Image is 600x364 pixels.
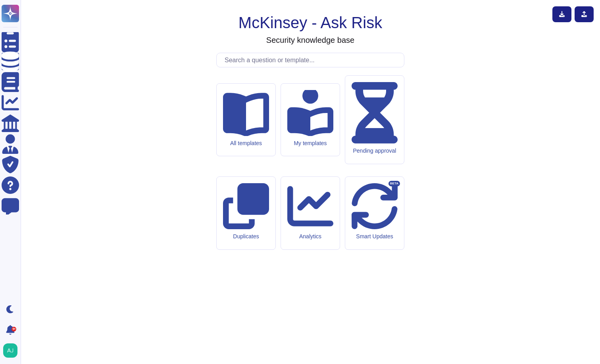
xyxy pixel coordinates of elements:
div: BETA [388,181,400,186]
img: user [3,343,17,358]
div: Analytics [287,233,333,240]
div: Duplicates [223,233,269,240]
input: Search a question or template... [221,53,404,67]
div: Smart Updates [352,233,398,240]
div: All templates [223,140,269,147]
button: user [2,342,23,359]
h1: McKinsey - Ask Risk [238,13,382,32]
div: 9+ [12,327,16,331]
h3: Security knowledge base [266,35,354,45]
div: Pending approval [352,148,398,154]
div: My templates [287,140,333,147]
